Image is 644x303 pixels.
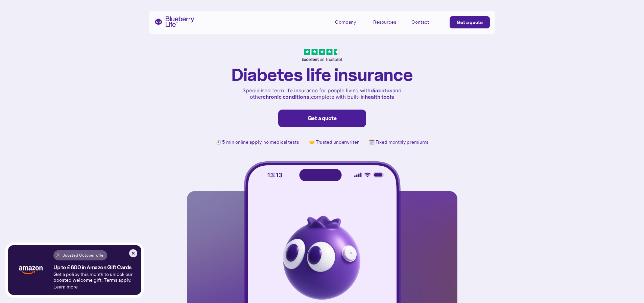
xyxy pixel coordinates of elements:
div: Get a quote [285,115,359,122]
div: Contact [411,19,429,25]
div: Company [335,16,365,27]
p: Specialised term life insurance for people living with and other complete with built-in [241,87,403,100]
a: Contact [411,16,442,27]
div: Get a quote [457,19,483,26]
strong: diabetes [371,87,392,94]
a: home [154,16,194,27]
h1: Diabetes life insurance [231,65,413,84]
strong: health tools [365,93,394,100]
p: 🗓️ Fixed monthly premiums [369,139,429,145]
div: Resources [373,16,404,27]
div: Resources [373,19,396,25]
p: Get a policy this month to unlock our boosted welcome gift. Terms apply. [53,272,141,283]
p: ⏱️ 5 min online apply, no medical tests [216,139,299,145]
p: 🤝 Trusted underwriter [309,139,359,145]
div: 🚀 Boosted October offer [55,252,105,259]
h4: Up to £600 in Amazon Gift Cards [53,264,132,270]
strong: chronic conditions, [263,93,311,100]
a: Get a quote [278,110,366,127]
a: Learn more [53,284,78,290]
div: Company [335,19,356,25]
a: Get a quote [450,16,490,28]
